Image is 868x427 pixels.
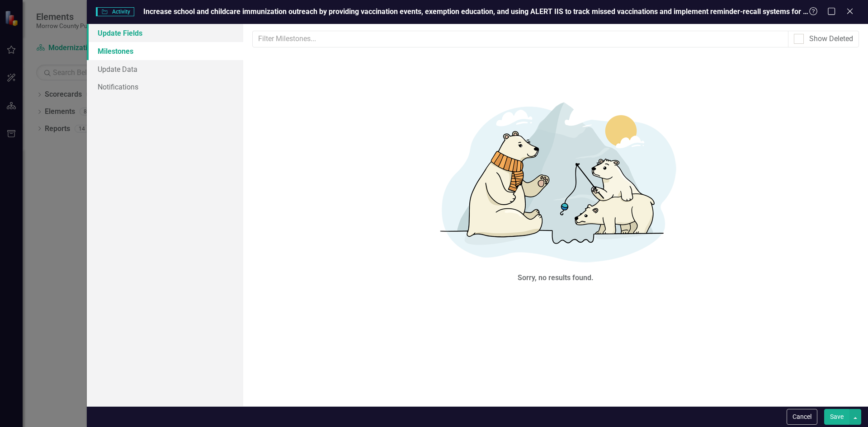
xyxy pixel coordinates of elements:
input: Filter Milestones... [252,31,788,47]
button: Save [824,409,849,425]
div: Show Deleted [809,34,853,44]
a: Notifications [87,78,243,96]
a: Milestones [87,42,243,60]
a: Update Fields [87,24,243,42]
img: No results found [420,90,691,271]
span: Increase school and childcare immunization outreach by providing vaccination events, exemption ed... [143,7,867,16]
button: Cancel [787,409,817,425]
div: Sorry, no results found. [518,273,594,283]
span: Activity [96,7,134,16]
a: Update Data [87,60,243,78]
